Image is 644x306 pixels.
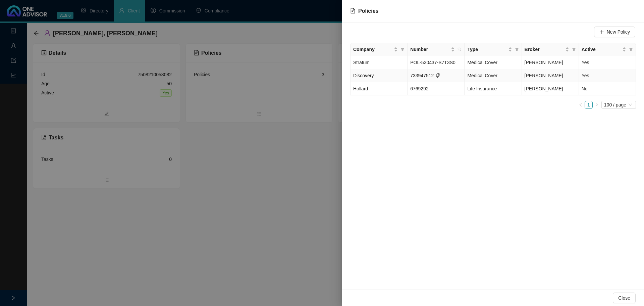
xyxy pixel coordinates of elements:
td: 733947512 [408,69,465,82]
span: POL-530437-S7T3S0 [410,60,455,65]
th: Company [351,43,408,56]
li: Previous Page [577,101,585,109]
th: Broker [522,43,579,56]
li: 1 [585,101,593,109]
a: 1 [585,101,592,108]
th: Number [408,43,465,56]
span: Hollard [353,86,368,91]
span: [PERSON_NAME] [525,73,563,78]
span: Policies [358,8,378,14]
td: Yes [579,56,636,69]
td: No [579,82,636,95]
span: search [456,44,463,54]
span: Company [353,46,392,53]
span: New Policy [607,28,630,36]
span: [PERSON_NAME] [525,60,563,65]
div: Page Size [601,101,636,109]
span: filter [399,44,406,54]
span: [PERSON_NAME] [525,86,563,91]
span: 6769292 [410,86,429,91]
th: Type [465,43,522,56]
span: Type [467,46,506,53]
span: Medical Cover [467,73,497,78]
span: Number [410,46,449,53]
button: left [577,101,585,109]
span: 100 / page [604,101,633,108]
span: left [579,103,583,107]
span: tags [435,73,440,78]
span: Discovery [353,73,374,78]
span: filter [400,47,405,51]
span: Close [618,294,630,302]
td: Yes [579,69,636,82]
button: Close [613,293,636,303]
span: Active [582,46,621,53]
th: Active [579,43,636,56]
span: plus [599,30,604,34]
span: filter [515,47,519,51]
span: file-text [350,8,356,13]
span: Medical Cover [467,60,497,65]
button: right [593,101,601,109]
span: filter [629,47,633,51]
button: New Policy [594,27,635,37]
span: filter [514,44,520,54]
span: right [595,103,599,107]
span: search [458,47,462,51]
span: filter [628,44,634,54]
li: Next Page [593,101,601,109]
span: Broker [525,46,564,53]
span: filter [571,44,577,54]
span: Stratum [353,60,370,65]
span: Life Insurance [467,86,497,91]
span: filter [572,47,576,51]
